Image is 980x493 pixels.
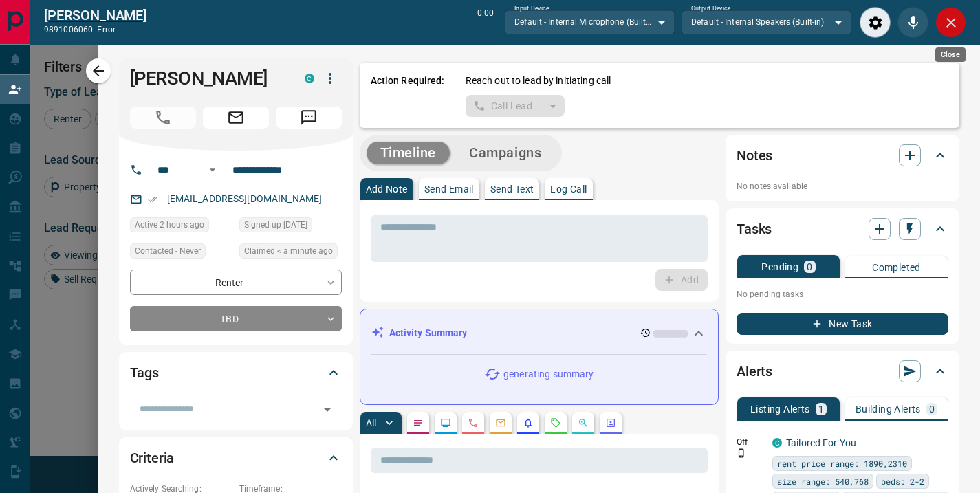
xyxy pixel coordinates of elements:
[135,244,201,258] span: Contacted - Never
[239,243,342,263] div: Mon Aug 18 2025
[305,74,314,83] div: condos.ca
[466,95,565,117] div: split button
[523,417,534,428] svg: Listing Alerts
[204,162,221,178] button: Open
[130,356,342,389] div: Tags
[97,25,116,34] span: Error
[490,184,534,194] p: Send Text
[203,107,269,129] span: Email
[737,212,948,245] div: Tasks
[737,218,772,240] h2: Tasks
[772,438,782,448] div: condos.ca
[807,262,812,272] p: 0
[682,10,851,34] div: Default - Internal Speakers (Built-in)
[130,447,175,469] h2: Criteria
[737,448,746,458] svg: Push Notification Only
[550,184,587,194] p: Log Call
[239,217,342,237] div: Wed Jun 10 2020
[477,7,494,38] p: 0:00
[371,320,708,346] div: Activity Summary
[929,404,935,414] p: 0
[750,404,810,414] p: Listing Alerts
[881,474,924,488] span: beds: 2-2
[371,74,445,117] p: Action Required:
[503,367,594,382] p: generating summary
[737,360,772,382] h2: Alerts
[777,474,869,488] span: size range: 540,768
[514,4,549,13] label: Input Device
[935,47,966,62] div: Close
[605,417,616,428] svg: Agent Actions
[777,457,907,470] span: rent price range: 1890,2310
[367,142,450,164] button: Timeline
[786,437,856,448] a: Tailored For You
[505,10,675,34] div: Default - Internal Microphone (Built-in)
[135,218,204,232] span: Active 2 hours ago
[761,262,798,272] p: Pending
[897,7,928,38] div: Mute
[276,107,342,129] span: Message
[737,313,948,335] button: New Task
[389,326,468,340] p: Activity Summary
[148,195,157,204] svg: Email Verified
[130,306,342,331] div: TBD
[691,4,730,13] label: Output Device
[737,284,948,305] p: No pending tasks
[466,74,611,88] p: Reach out to lead by initiating call
[550,417,561,428] svg: Requests
[856,404,921,414] p: Building Alerts
[366,418,377,428] p: All
[244,218,307,232] span: Signed up [DATE]
[468,417,479,428] svg: Calls
[244,244,333,258] span: Claimed < a minute ago
[130,67,284,89] h1: [PERSON_NAME]
[167,193,323,204] a: [EMAIL_ADDRESS][DOMAIN_NAME]
[130,107,196,129] span: Call
[318,400,337,419] button: Open
[366,184,408,194] p: Add Note
[44,23,146,36] p: 9891006060 -
[130,217,232,237] div: Sun Aug 17 2025
[737,436,764,448] p: Off
[578,417,589,428] svg: Opportunities
[130,270,342,295] div: Renter
[495,417,506,428] svg: Emails
[872,263,921,272] p: Completed
[130,362,159,384] h2: Tags
[440,417,451,428] svg: Lead Browsing Activity
[860,7,891,38] div: Audio Settings
[737,180,948,193] p: No notes available
[935,7,966,38] div: Close
[455,142,555,164] button: Campaigns
[818,404,824,414] p: 1
[44,7,146,23] h2: [PERSON_NAME]
[737,139,948,172] div: Notes
[130,441,342,474] div: Criteria
[737,144,772,166] h2: Notes
[737,355,948,388] div: Alerts
[424,184,474,194] p: Send Email
[413,417,424,428] svg: Notes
